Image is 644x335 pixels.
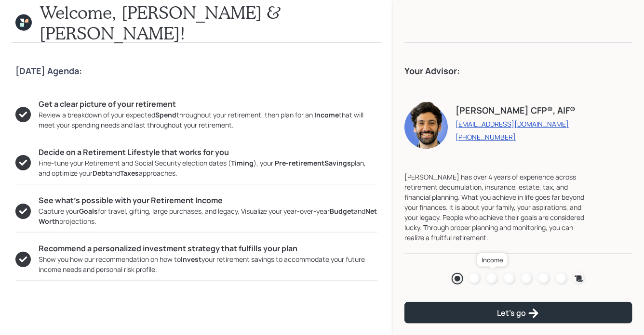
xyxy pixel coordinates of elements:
[155,110,176,119] b: Spend
[39,100,377,109] h5: Get a clear picture of your retirement
[456,132,576,142] a: [PHONE_NUMBER]
[39,254,377,274] div: Show you how our recommendation on how to your retirement savings to accommodate your future inco...
[39,244,377,253] h5: Recommend a personalized investment strategy that fulfills your plan
[39,148,377,157] h5: Decide on a Retirement Lifestyle that works for you
[39,206,377,226] div: Capture your for travel, gifting, large purchases, and legacy. Visualize your year-over-year and ...
[275,158,324,167] b: Pre-retirement
[456,119,576,129] a: [EMAIL_ADDRESS][DOMAIN_NAME]
[39,196,377,205] h5: See what’s possible with your Retirement Income
[404,302,632,323] button: Let's go
[39,206,377,226] b: Net Worth
[497,308,539,319] div: Let's go
[181,255,201,264] b: Invest
[120,168,139,178] b: Taxes
[39,158,377,178] div: Fine-tune your Retirement and Social Security election dates ( ), your plan, and optimize your an...
[231,158,254,167] b: Timing
[93,168,108,178] b: Debt
[39,110,377,130] div: Review a breakdown of your expected throughout your retirement, then plan for an that will meet y...
[314,110,339,119] b: Income
[40,2,377,43] h1: Welcome, [PERSON_NAME] & [PERSON_NAME]!
[330,206,354,216] b: Budget
[404,66,632,77] h4: Your Advisor:
[456,105,576,116] h4: [PERSON_NAME] CFP®, AIF®
[324,158,351,167] b: Savings
[15,66,377,77] h4: [DATE] Agenda:
[404,172,594,243] div: [PERSON_NAME] has over 4 years of experience across retirement decumulation, insurance, estate, t...
[404,101,448,149] img: eric-schwartz-headshot.png
[79,206,98,216] b: Goals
